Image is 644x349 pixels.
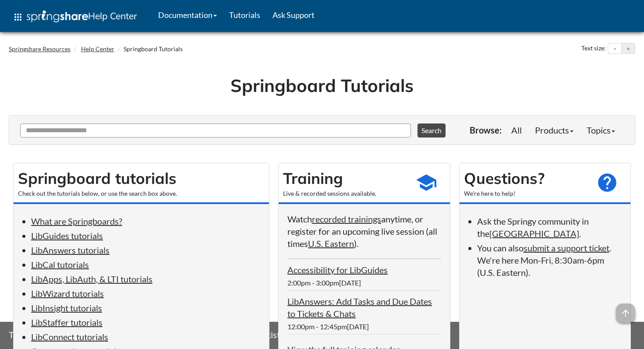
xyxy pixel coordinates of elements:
[152,4,223,26] a: Documentation
[308,238,354,249] a: U.S. Eastern
[505,121,528,139] a: All
[31,216,122,226] a: What are Springboards?
[464,168,588,189] h2: Questions?
[31,303,102,313] a: LibInsight tutorials
[580,121,622,139] a: Topics
[81,45,114,53] a: Help Center
[616,303,635,323] span: arrow_upward
[283,168,407,189] h2: Training
[312,214,381,224] a: recorded trainings
[524,243,609,253] a: submit a support ticket
[18,168,265,189] h2: Springboard tutorials
[287,278,361,287] span: 2:00pm - 3:00pm[DATE]
[489,228,579,239] a: [GEOGRAPHIC_DATA]
[477,242,622,278] li: You can also . We're here Mon-Fri, 8:30am-6pm (U.S. Eastern).
[283,189,407,198] div: Live & recorded sessions available.
[7,4,143,30] a: apps Help Center
[287,264,388,275] a: Accessibility for LibGuides
[287,322,369,331] span: 12:00pm - 12:45pm[DATE]
[31,331,108,342] a: LibConnect tutorials
[418,123,446,137] button: Search
[9,45,71,53] a: Springshare Resources
[528,121,580,139] a: Products
[616,304,635,315] a: arrow_upward
[31,317,103,328] a: LibStaffer tutorials
[31,288,104,299] a: LibWizard tutorials
[27,11,88,22] img: Springshare
[31,259,89,270] a: LibCal tutorials
[580,43,608,54] div: Text size:
[18,189,265,198] div: Check out the tutorials below, or use the search box above.
[15,73,629,98] h1: Springboard Tutorials
[223,4,266,26] a: Tutorials
[287,213,441,250] p: Watch anytime, or register for an upcoming live session (all times ).
[31,230,103,241] a: LibGuides tutorials
[608,43,621,54] button: Decrease text size
[622,43,635,54] button: Increase text size
[287,296,432,319] a: LibAnswers: Add Tasks and Due Dates to Tickets & Chats
[31,274,152,284] a: LibApps, LibAuth, & LTI tutorials
[596,172,618,194] span: help
[266,4,321,26] a: Ask Support
[415,172,437,194] span: school
[88,10,137,21] span: Help Center
[477,215,622,240] li: Ask the Springy community in the .
[116,45,183,53] li: Springboard Tutorials
[464,189,588,198] div: We're here to help!
[31,245,110,255] a: LibAnswers tutorials
[470,124,502,136] p: Browse:
[13,12,23,22] span: apps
